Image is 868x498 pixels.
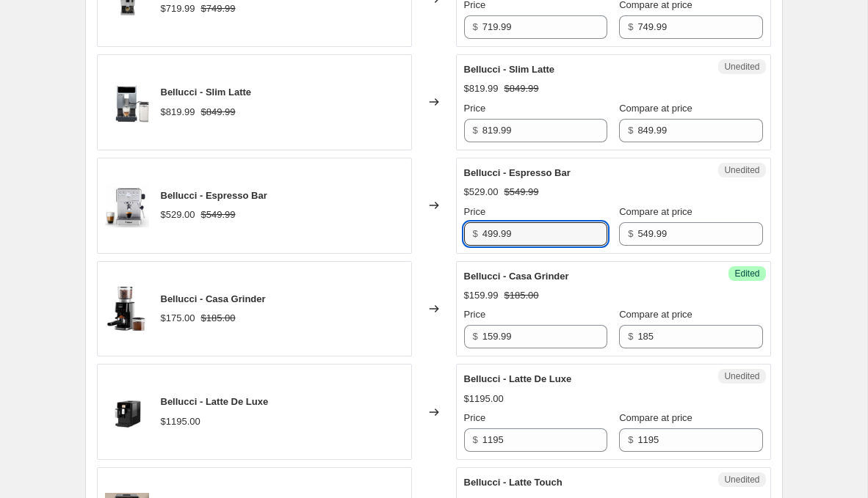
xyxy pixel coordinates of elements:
[464,393,504,404] span: $1195.00
[473,331,478,342] span: $
[724,61,759,73] span: Unedited
[201,106,236,117] span: $849.99
[504,83,539,94] span: $849.99
[161,106,195,117] span: $819.99
[105,80,149,124] img: bellucci-slim-latte-340880_80x.jpg
[161,312,195,323] span: $175.00
[504,290,539,301] span: $185.00
[464,412,486,423] span: Price
[619,309,692,320] span: Compare at price
[504,186,539,197] span: $549.99
[201,312,236,323] span: $185.00
[473,434,478,445] span: $
[201,3,236,14] span: $749.99
[628,21,633,32] span: $
[619,103,692,114] span: Compare at price
[464,477,563,488] span: Bellucci - Latte Touch
[464,271,569,282] span: Bellucci - Casa Grinder
[105,183,149,227] img: bellucci-espresso-bar-226861_80x.jpg
[724,164,759,176] span: Unedited
[161,396,269,407] span: Bellucci - Latte De Luxe
[464,373,572,384] span: Bellucci - Latte De Luxe
[161,293,266,304] span: Bellucci - Casa Grinder
[724,474,759,486] span: Unedited
[473,125,478,136] span: $
[628,228,633,239] span: $
[473,21,478,32] span: $
[464,83,499,94] span: $819.99
[724,370,759,382] span: Unedited
[619,412,692,423] span: Compare at price
[161,3,195,14] span: $719.99
[734,268,759,279] span: Edited
[464,290,499,301] span: $159.99
[464,103,486,114] span: Price
[464,64,555,75] span: Bellucci - Slim Latte
[161,190,267,201] span: Bellucci - Espresso Bar
[628,331,633,342] span: $
[105,287,149,331] img: bellucci-casa-grinder-653678_80x.webp
[201,209,236,220] span: $549.99
[628,125,633,136] span: $
[105,390,149,434] img: bellucci-latte-de-luxe-1939912_80x.png
[161,87,252,98] span: Bellucci - Slim Latte
[464,206,486,217] span: Price
[628,434,633,445] span: $
[161,416,200,427] span: $1195.00
[464,309,486,320] span: Price
[619,206,692,217] span: Compare at price
[161,209,195,220] span: $529.00
[464,186,499,197] span: $529.00
[464,167,571,178] span: Bellucci - Espresso Bar
[473,228,478,239] span: $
